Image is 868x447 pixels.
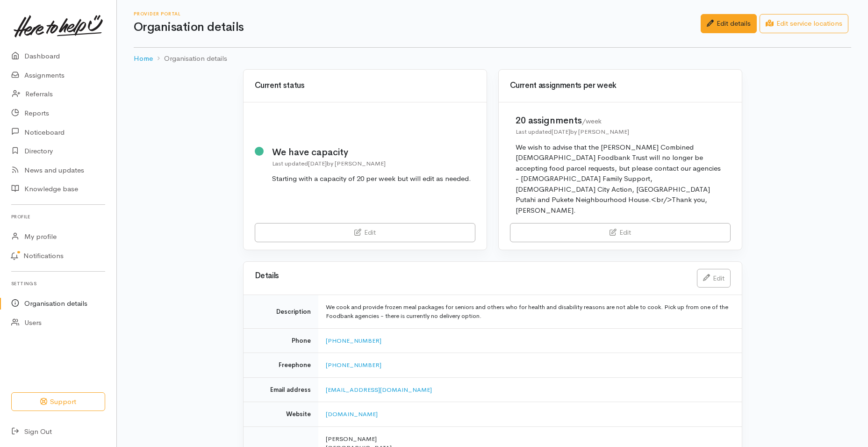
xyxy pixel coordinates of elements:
[516,114,725,127] div: 20 assignments
[272,173,471,184] div: Starting with a capacity of 20 per week but will edit as needed.
[244,295,318,328] td: Description
[11,277,105,290] h6: Settings
[326,337,381,345] a: [PHONE_NUMBER]
[244,377,318,402] td: Email address
[552,128,570,136] time: [DATE]
[318,295,742,328] td: We cook and provide frozen meal packages for seniors and others who for health and disability rea...
[326,361,381,369] a: [PHONE_NUMBER]
[134,53,153,64] a: Home
[308,159,327,167] time: [DATE]
[255,223,475,242] a: Edit
[244,353,318,378] td: Freephone
[244,328,318,353] td: Phone
[326,386,432,394] a: [EMAIL_ADDRESS][DOMAIN_NAME]
[134,48,851,70] nav: breadcrumb
[516,127,725,137] div: Last updated by [PERSON_NAME]
[134,21,701,34] h1: Organisation details
[153,53,227,64] li: Organisation details
[272,145,471,159] div: We have capacity
[697,269,731,288] a: Edit
[326,410,378,418] a: [DOMAIN_NAME]
[134,11,701,16] h6: Provider Portal
[516,142,725,216] div: We wish to advise that the [PERSON_NAME] Combined [DEMOGRAPHIC_DATA] Foodbank Trust will no longe...
[760,14,848,33] a: Edit service locations
[510,223,731,242] a: Edit
[255,272,686,281] h3: Details
[255,81,475,90] h3: Current status
[582,117,602,125] span: /week
[11,392,105,411] button: Support
[701,14,757,33] a: Edit details
[244,402,318,427] td: Website
[272,159,471,168] div: Last updated by [PERSON_NAME]
[11,210,105,223] h6: Profile
[510,81,731,90] h3: Current assignments per week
